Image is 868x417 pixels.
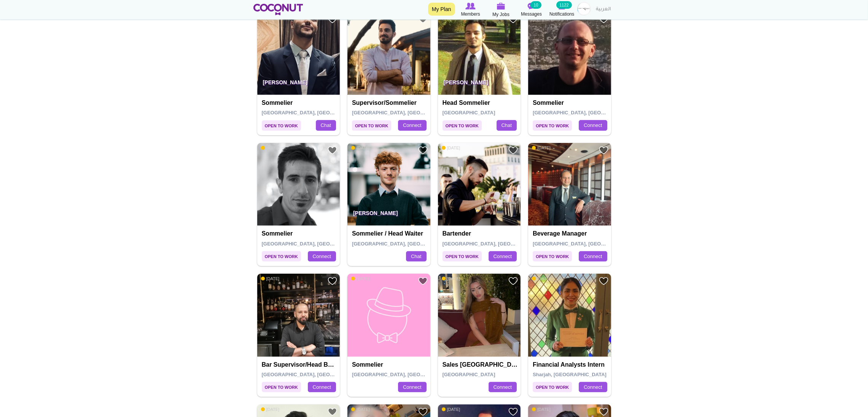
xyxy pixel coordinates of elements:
[257,74,340,95] p: [PERSON_NAME]
[347,204,430,226] p: [PERSON_NAME]
[497,120,517,131] a: Chat
[328,146,337,155] a: Add to Favourites
[533,241,641,247] span: [GEOGRAPHIC_DATA], [GEOGRAPHIC_DATA]
[398,120,426,131] a: Connect
[508,276,518,286] a: Add to Favourites
[497,3,505,10] img: My Jobs
[465,3,475,10] img: Browse Members
[406,251,426,262] a: Chat
[261,145,280,151] span: [DATE]
[532,145,551,151] span: [DATE]
[253,4,303,15] img: Home
[508,146,518,155] a: Add to Favourites
[352,241,460,247] span: [GEOGRAPHIC_DATA], [GEOGRAPHIC_DATA]
[262,120,301,131] span: Open to Work
[532,407,551,412] span: [DATE]
[533,99,608,106] h4: Sommelier
[579,382,607,393] a: Connect
[516,2,547,18] a: Messages Messages 10
[533,382,572,392] span: Open to Work
[328,276,337,286] a: Add to Favourites
[533,251,572,261] span: Open to Work
[579,120,607,131] a: Connect
[443,251,482,261] span: Open to Work
[418,407,428,417] a: Add to Favourites
[443,230,518,237] h4: Bartender
[508,407,518,417] a: Add to Favourites
[352,372,460,377] span: [GEOGRAPHIC_DATA], [GEOGRAPHIC_DATA]
[489,382,517,393] a: Connect
[592,2,615,17] a: العربية
[308,251,336,262] a: Connect
[418,146,428,155] a: Add to Favourites
[351,145,370,151] span: [DATE]
[528,3,535,10] img: Messages
[533,230,608,237] h4: Beverage manager
[428,3,455,16] a: My Plan
[316,120,336,131] a: Chat
[530,1,541,9] small: 10
[308,382,336,393] a: Connect
[456,2,486,18] a: Browse Members Members
[443,361,518,368] h4: Sales [GEOGRAPHIC_DATA]
[532,276,551,281] span: [DATE]
[398,382,426,393] a: Connect
[599,146,608,155] a: Add to Favourites
[262,110,370,115] span: [GEOGRAPHIC_DATA], [GEOGRAPHIC_DATA]
[533,361,608,368] h4: Financial Analysts Intern
[486,2,516,18] a: My Jobs My Jobs
[261,276,280,281] span: [DATE]
[533,120,572,131] span: Open to Work
[443,372,495,377] span: [GEOGRAPHIC_DATA]
[352,230,428,237] h4: Sommelier / Head Waiter
[492,11,510,18] span: My Jobs
[262,99,338,106] h4: Sommelier
[418,276,428,286] a: Add to Favourites
[533,372,607,377] span: Sharjah, [GEOGRAPHIC_DATA]
[328,407,337,417] a: Add to Favourites
[461,10,480,18] span: Members
[443,99,518,106] h4: Head Sommelier
[489,251,517,262] a: Connect
[443,120,482,131] span: Open to Work
[352,361,428,368] h4: Sommelier
[556,1,572,9] small: 1122
[351,276,370,281] span: [DATE]
[579,251,607,262] a: Connect
[262,382,301,392] span: Open to Work
[352,110,460,115] span: [GEOGRAPHIC_DATA], [GEOGRAPHIC_DATA]
[438,74,521,95] p: [PERSON_NAME]
[262,251,301,261] span: Open to Work
[599,276,608,286] a: Add to Favourites
[547,2,577,18] a: Notifications Notifications 1122
[352,99,428,106] h4: Supervisor/Sommelier
[599,407,608,417] a: Add to Favourites
[262,241,370,247] span: [GEOGRAPHIC_DATA], [GEOGRAPHIC_DATA]
[442,276,460,281] span: [DATE]
[351,407,370,412] span: [DATE]
[442,407,460,412] span: [DATE]
[521,10,542,18] span: Messages
[262,361,338,368] h4: Bar Supervisor/Head Bartender/Bartender
[262,230,338,237] h4: Sommelier
[442,145,460,151] span: [DATE]
[549,10,574,18] span: Notifications
[443,110,495,115] span: [GEOGRAPHIC_DATA]
[352,120,391,131] span: Open to Work
[443,241,551,247] span: [GEOGRAPHIC_DATA], [GEOGRAPHIC_DATA]
[262,372,370,377] span: [GEOGRAPHIC_DATA], [GEOGRAPHIC_DATA]
[261,407,280,412] span: [DATE]
[533,110,641,115] span: [GEOGRAPHIC_DATA], [GEOGRAPHIC_DATA]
